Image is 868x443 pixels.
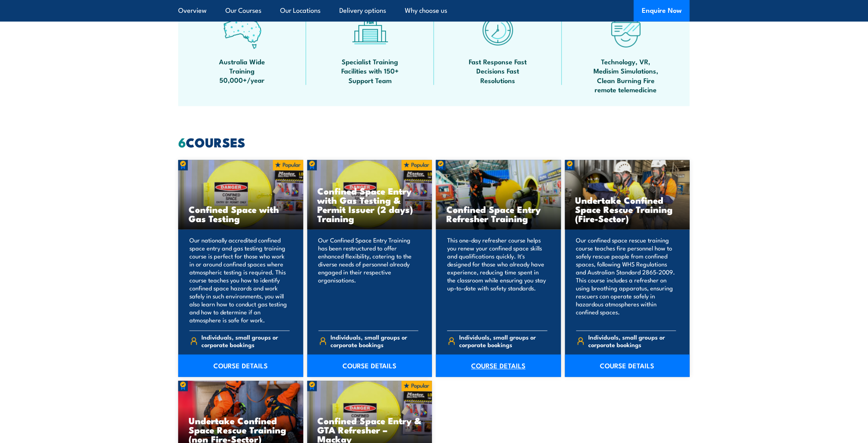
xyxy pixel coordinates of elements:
p: This one-day refresher course helps you renew your confined space skills and qualifications quick... [447,236,547,324]
h3: Confined Space Entry Refresher Training [446,205,551,223]
a: COURSE DETAILS [436,355,561,377]
span: Specialist Training Facilities with 150+ Support Team [334,57,406,85]
p: Our Confined Space Entry Training has been restructured to offer enhanced flexibility, catering t... [319,236,419,324]
img: facilities-icon [351,11,389,49]
span: Fast Response Fast Decisions Fast Resolutions [462,57,534,85]
span: Technology, VR, Medisim Simulations, Clean Burning Fire remote telemedicine [590,57,662,94]
a: COURSE DETAILS [565,355,690,377]
span: Individuals, small groups or corporate bookings [588,334,676,349]
h3: Confined Space with Gas Testing [189,205,293,223]
img: tech-icon [607,11,645,49]
span: Individuals, small groups or corporate bookings [330,334,418,349]
span: Individuals, small groups or corporate bookings [460,334,547,349]
span: Australia Wide Training 50,000+/year [206,57,278,85]
h2: COURSES [178,136,690,147]
p: Our nationally accredited confined space entry and gas testing training course is perfect for tho... [189,236,290,324]
strong: 6 [178,132,186,152]
h3: Undertake Confined Space Rescue Training (Fire-Sector) [575,195,680,223]
a: COURSE DETAILS [178,355,303,377]
a: COURSE DETAILS [307,355,432,377]
img: auswide-icon [223,11,261,49]
h3: Confined Space Entry with Gas Testing & Permit Issuer (2 days) Training [318,186,422,223]
span: Individuals, small groups or corporate bookings [202,334,290,349]
img: fast-icon [479,11,517,49]
p: Our confined space rescue training course teaches fire personnel how to safely rescue people from... [576,236,677,324]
